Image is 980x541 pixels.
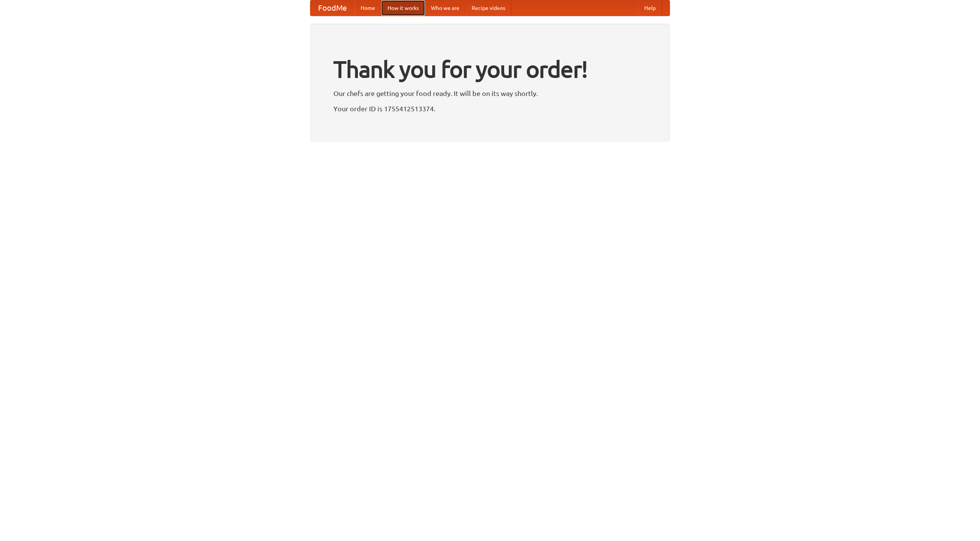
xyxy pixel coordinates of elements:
[425,0,465,16] a: Who we are
[333,103,647,114] p: Your order ID is 1755412513374.
[465,0,511,16] a: Recipe videos
[354,0,381,16] a: Home
[381,0,425,16] a: How it works
[310,0,354,16] a: FoodMe
[333,88,647,99] p: Our chefs are getting your food ready. It will be on its way shortly.
[333,51,647,88] h1: Thank you for your order!
[638,0,662,16] a: Help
